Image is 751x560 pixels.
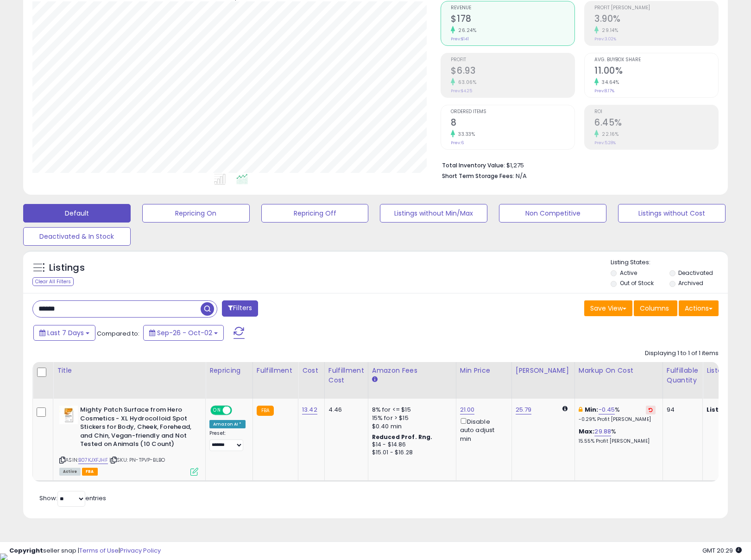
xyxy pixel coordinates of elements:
[47,328,84,337] span: Last 7 Days
[599,27,618,34] small: 29.14%
[594,6,718,11] span: Profit [PERSON_NAME]
[442,172,514,180] b: Short Term Storage Fees:
[579,406,656,423] div: %
[23,204,131,223] button: Default
[594,117,718,130] h2: 6.45%
[460,366,508,375] div: Min Price
[634,300,677,316] button: Columns
[143,325,224,341] button: Sep-26 - Oct-02
[372,449,449,457] div: $15.01 - $16.28
[451,117,574,130] h2: 8
[97,329,139,338] span: Compared to:
[257,406,274,416] small: FBA
[442,159,712,170] li: $1,275
[261,204,369,223] button: Repricing Off
[59,406,198,474] div: ASIN:
[594,13,718,26] h2: 3.90%
[257,366,294,375] div: Fulfillment
[594,109,718,115] span: ROI
[211,407,223,414] span: ON
[59,468,81,476] span: All listings currently available for purchase on Amazon
[640,304,669,313] span: Columns
[516,366,571,375] div: [PERSON_NAME]
[442,161,505,169] b: Total Inventory Value:
[209,430,246,451] div: Preset:
[222,300,258,317] button: Filters
[707,405,749,414] b: Listed Price:
[455,131,475,138] small: 33.33%
[451,57,574,63] span: Profit
[32,277,74,286] div: Clear All Filters
[451,140,464,146] small: Prev: 6
[455,27,476,34] small: 26.24%
[579,438,656,445] p: 15.55% Profit [PERSON_NAME]
[78,456,108,464] a: B07KJXFJHF
[620,279,654,287] label: Out of Stock
[579,427,656,445] div: %
[57,366,202,375] div: Title
[574,362,663,399] th: The percentage added to the cost of goods (COGS) that forms the calculator for Min & Max prices.
[585,405,599,414] b: Min:
[618,204,726,223] button: Listings without Cost
[9,547,161,555] div: seller snap | |
[372,422,449,431] div: $0.40 min
[451,65,574,78] h2: $6.93
[80,406,193,451] b: Mighty Patch Surface from Hero Cosmetics - XL Hydrocolloid Spot Stickers for Body, Cheek, Forehea...
[516,405,532,414] a: 25.79
[209,366,249,375] div: Repricing
[611,258,728,267] p: Listing States:
[372,441,449,449] div: $14 - $14.86
[372,406,449,414] div: 8% for <= $15
[49,261,85,274] h5: Listings
[594,88,614,94] small: Prev: 8.17%
[380,204,487,223] button: Listings without Min/Max
[82,468,98,476] span: FBA
[79,546,119,555] a: Terms of Use
[460,405,475,414] a: 21.00
[157,328,212,337] span: Sep-26 - Oct-02
[599,405,615,414] a: -0.45
[451,6,574,11] span: Revenue
[302,366,321,375] div: Cost
[328,406,361,414] div: 4.46
[702,546,742,555] span: 2025-10-10 20:29 GMT
[620,269,637,277] label: Active
[679,300,719,316] button: Actions
[9,546,43,555] strong: Copyright
[594,65,718,78] h2: 11.00%
[328,366,364,385] div: Fulfillment Cost
[39,494,106,503] span: Show: entries
[372,414,449,422] div: 15% for > $15
[302,405,317,414] a: 13.42
[451,36,469,42] small: Prev: $141
[372,433,433,441] b: Reduced Prof. Rng.
[460,416,505,443] div: Disable auto adjust min
[594,140,616,146] small: Prev: 5.28%
[499,204,606,223] button: Non Competitive
[599,131,618,138] small: 22.16%
[59,406,78,424] img: 31d3sX7nsoL._SL40_.jpg
[645,349,719,358] div: Displaying 1 to 1 of 1 items
[120,546,161,555] a: Privacy Policy
[667,406,695,414] div: 94
[33,325,95,341] button: Last 7 Days
[231,407,246,414] span: OFF
[455,79,476,86] small: 63.06%
[594,57,718,63] span: Avg. Buybox Share
[451,13,574,26] h2: $178
[23,227,131,246] button: Deactivated & In Stock
[579,366,659,375] div: Markup on Cost
[372,375,378,384] small: Amazon Fees.
[109,456,165,464] span: | SKU: PN-TPVP-BLBO
[579,427,595,436] b: Max:
[579,416,656,423] p: -0.29% Profit [PERSON_NAME]
[142,204,250,223] button: Repricing On
[516,172,527,180] span: N/A
[667,366,699,385] div: Fulfillable Quantity
[594,36,616,42] small: Prev: 3.02%
[451,88,472,94] small: Prev: $4.25
[209,420,246,428] div: Amazon AI *
[678,269,713,277] label: Deactivated
[372,366,452,375] div: Amazon Fees
[678,279,703,287] label: Archived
